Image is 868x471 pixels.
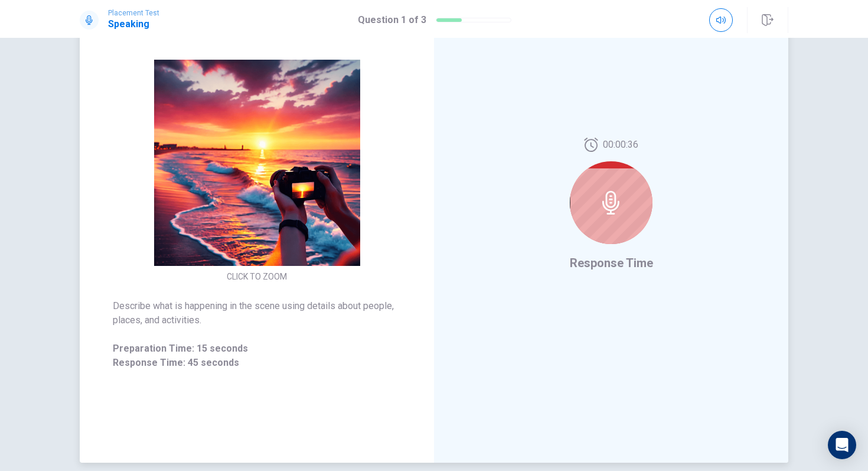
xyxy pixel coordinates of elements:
span: Describe what is happening in the scene using details about people, places, and activities. [113,299,401,327]
span: 00:00:36 [603,138,638,152]
span: Response Time [570,256,653,270]
div: Open Intercom Messenger [828,431,856,459]
h1: Speaking [108,17,159,31]
img: [object Object] [143,60,370,266]
span: Placement Test [108,9,159,17]
span: Response Time: 45 seconds [113,356,401,370]
span: Preparation Time: 15 seconds [113,342,401,356]
h1: Question 1 of 3 [358,13,426,27]
button: CLICK TO ZOOM [222,268,292,285]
